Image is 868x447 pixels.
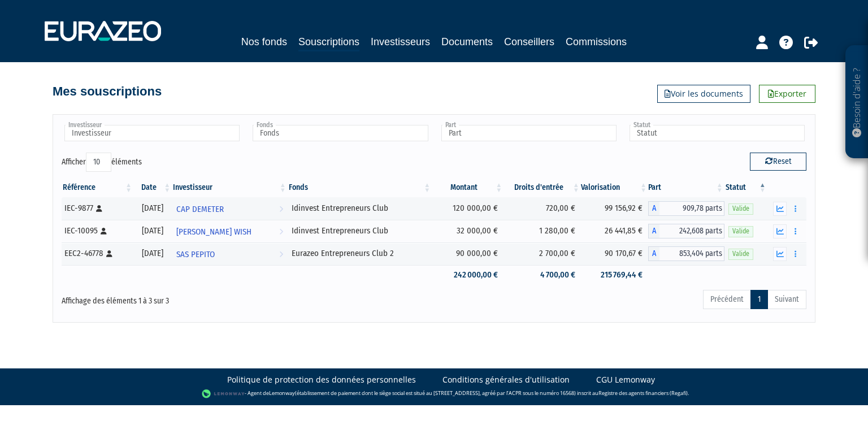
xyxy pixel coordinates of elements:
a: Lemonway [269,389,295,397]
th: Montant: activer pour trier la colonne par ordre croissant [432,178,504,197]
th: Fonds: activer pour trier la colonne par ordre croissant [288,178,432,197]
th: Droits d'entrée: activer pour trier la colonne par ordre croissant [504,178,580,197]
span: 909,78 parts [659,201,724,216]
div: A - Idinvest Entrepreneurs Club [648,224,724,238]
a: [PERSON_NAME] WISH [172,220,287,242]
td: 99 156,92 € [581,197,648,220]
td: 242 000,00 € [432,265,504,285]
span: A [648,246,659,261]
td: 215 769,44 € [581,265,648,285]
td: 720,00 € [504,197,580,220]
span: 853,404 parts [659,246,724,261]
img: 1732889491-logotype_eurazeo_blanc_rvb.png [45,21,161,41]
span: SAS PEPITO [176,244,215,265]
td: 32 000,00 € [432,220,504,242]
div: Idinvest Entrepreneurs Club [292,225,428,237]
td: 26 441,85 € [581,220,648,242]
a: Politique de protection des données personnelles [227,374,416,385]
span: [PERSON_NAME] WISH [176,222,251,242]
span: A [648,224,659,238]
td: 90 000,00 € [432,242,504,265]
i: [Français] Personne physique [101,228,107,235]
i: [Français] Personne physique [96,205,102,212]
th: Date: activer pour trier la colonne par ordre croissant [133,178,172,197]
a: Investisseurs [371,34,430,50]
th: Part: activer pour trier la colonne par ordre croissant [648,178,724,197]
span: Valide [728,249,753,259]
div: [DATE] [137,248,168,259]
i: Voir l'investisseur [279,244,283,265]
a: CAP DEMETER [172,197,287,220]
th: Statut : activer pour trier la colonne par ordre d&eacute;croissant [724,178,767,197]
th: Référence : activer pour trier la colonne par ordre croissant [62,178,133,197]
th: Investisseur: activer pour trier la colonne par ordre croissant [172,178,287,197]
div: [DATE] [137,225,168,237]
span: A [648,201,659,216]
a: Exporter [759,85,815,103]
span: Valide [728,203,753,214]
a: Commissions [566,34,627,50]
a: Voir les documents [657,85,750,103]
div: IEC-10095 [64,225,129,237]
select: Afficheréléments [86,153,111,172]
td: 1 280,00 € [504,220,580,242]
div: A - Eurazeo Entrepreneurs Club 2 [648,246,724,261]
span: 242,608 parts [659,224,724,238]
img: logo-lemonway.png [202,388,245,400]
button: Reset [750,153,806,171]
div: Eurazeo Entrepreneurs Club 2 [292,248,428,259]
span: Valide [728,226,753,237]
a: SAS PEPITO [172,242,287,265]
a: Nos fonds [241,34,287,50]
div: EEC2-46778 [64,248,129,259]
div: - Agent de (établissement de paiement dont le siège social est situé au [STREET_ADDRESS], agréé p... [11,388,857,400]
a: Documents [441,34,493,50]
i: [Français] Personne physique [106,250,112,257]
div: IEC-9877 [64,202,129,214]
a: Conseillers [504,34,554,50]
a: Registre des agents financiers (Regafi) [598,389,688,397]
span: CAP DEMETER [176,199,224,220]
div: [DATE] [137,202,168,214]
div: Idinvest Entrepreneurs Club [292,202,428,214]
div: A - Idinvest Entrepreneurs Club [648,201,724,216]
a: Conditions générales d'utilisation [442,374,570,385]
a: Souscriptions [298,34,359,51]
td: 90 170,67 € [581,242,648,265]
i: Voir l'investisseur [279,222,283,242]
td: 2 700,00 € [504,242,580,265]
td: 120 000,00 € [432,197,504,220]
a: CGU Lemonway [596,374,655,385]
h4: Mes souscriptions [53,85,162,98]
th: Valorisation: activer pour trier la colonne par ordre croissant [581,178,648,197]
p: Besoin d'aide ? [850,51,863,153]
a: 1 [750,290,768,309]
td: 4 700,00 € [504,265,580,285]
div: Affichage des éléments 1 à 3 sur 3 [62,289,362,307]
label: Afficher éléments [62,153,142,172]
i: Voir l'investisseur [279,199,283,220]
